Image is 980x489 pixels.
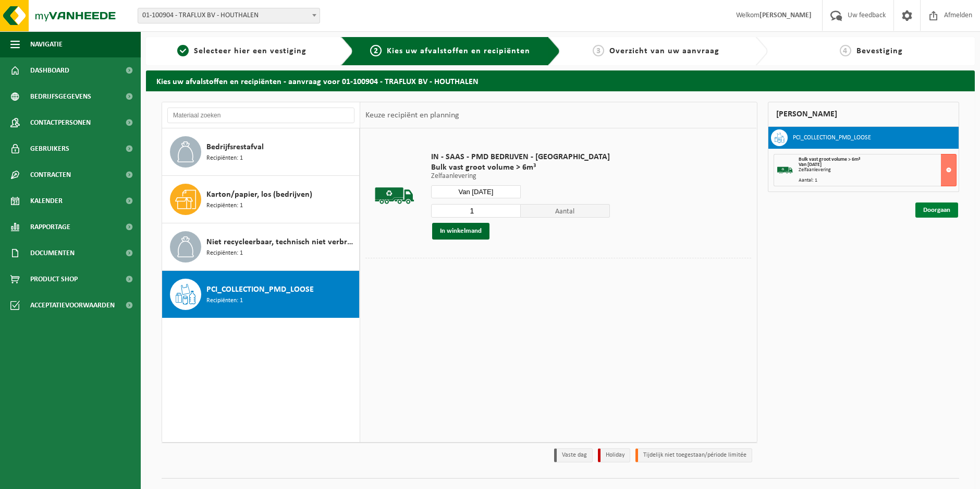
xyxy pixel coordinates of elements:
[799,168,957,173] div: Zelfaanlevering
[799,178,957,183] div: Aantal: 1
[635,448,752,462] li: Tijdelijk niet toegestaan/période limitée
[206,201,243,211] span: Recipiënten: 1
[598,448,630,462] li: Holiday
[206,283,314,296] span: PCI_COLLECTION_PMD_LOOSE
[138,8,320,23] span: 01-100904 - TRAFLUX BV - HOUTHALEN
[151,45,333,57] a: 1Selecteer hier een vestiging
[30,266,78,292] span: Product Shop
[840,45,851,56] span: 4
[194,47,307,55] span: Selecteer hier een vestiging
[138,8,320,23] span: 01-100904 - TRAFLUX BV - HOUTHALEN
[609,47,719,55] span: Overzicht van uw aanvraag
[162,271,360,318] button: PCI_COLLECTION_PMD_LOOSE Recipiënten: 1
[206,236,357,248] span: Niet recycleerbaar, technisch niet verbrandbaar afval (brandbaar)
[30,214,70,240] span: Rapportage
[521,204,610,218] span: Aantal
[30,240,75,266] span: Documenten
[432,223,489,240] button: In winkelmand
[30,84,91,110] span: Bedrijfsgegevens
[431,152,610,162] span: IN - SAAS - PMD BEDRIJVEN - [GEOGRAPHIC_DATA]
[793,129,871,146] h3: PCI_COLLECTION_PMD_LOOSE
[915,202,958,218] a: Doorgaan
[759,11,812,19] strong: [PERSON_NAME]
[30,31,63,57] span: Navigatie
[206,141,264,153] span: Bedrijfsrestafval
[593,45,604,56] span: 3
[177,45,189,56] span: 1
[431,162,610,173] span: Bulk vast groot volume > 6m³
[431,185,521,198] input: Selecteer datum
[206,248,243,258] span: Recipiënten: 1
[799,162,822,168] strong: Van [DATE]
[30,292,115,318] span: Acceptatievoorwaarden
[856,47,903,55] span: Bevestiging
[30,57,69,84] span: Dashboard
[30,188,63,214] span: Kalender
[360,102,464,128] div: Keuze recipiënt en planning
[30,110,91,136] span: Contactpersonen
[30,162,71,188] span: Contracten
[799,157,860,162] span: Bulk vast groot volume > 6m³
[206,296,243,306] span: Recipiënten: 1
[162,223,360,271] button: Niet recycleerbaar, technisch niet verbrandbaar afval (brandbaar) Recipiënten: 1
[370,45,382,56] span: 2
[162,176,360,223] button: Karton/papier, los (bedrijven) Recipiënten: 1
[146,70,975,91] h2: Kies uw afvalstoffen en recipiënten - aanvraag voor 01-100904 - TRAFLUX BV - HOUTHALEN
[387,47,530,55] span: Kies uw afvalstoffen en recipiënten
[206,153,243,163] span: Recipiënten: 1
[162,128,360,176] button: Bedrijfsrestafval Recipiënten: 1
[554,448,593,462] li: Vaste dag
[30,136,69,162] span: Gebruikers
[768,102,960,127] div: [PERSON_NAME]
[206,188,312,201] span: Karton/papier, los (bedrijven)
[431,173,610,180] p: Zelfaanlevering
[167,108,354,123] input: Materiaal zoeken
